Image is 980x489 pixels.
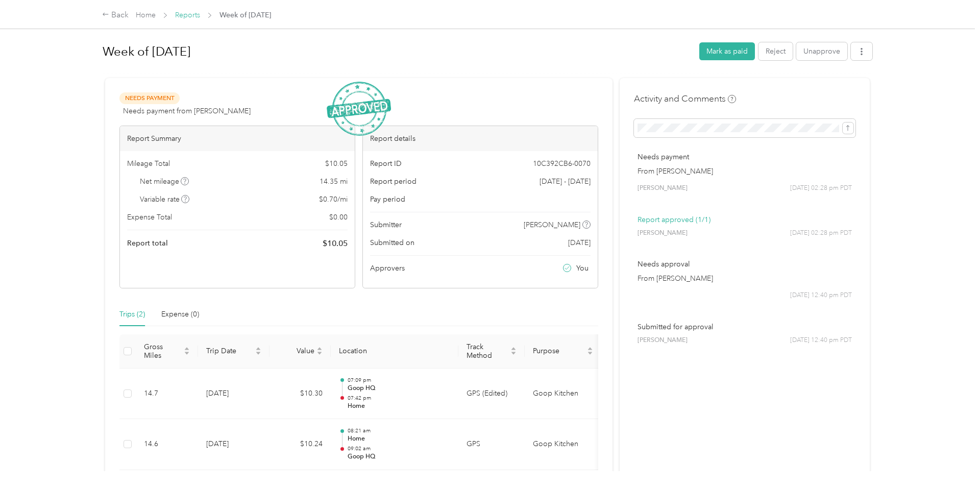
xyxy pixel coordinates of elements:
[758,42,793,60] button: Reject
[348,395,451,402] p: 07:42 pm
[363,126,598,151] div: Report details
[127,212,172,223] span: Expense Total
[533,158,591,169] span: 10C392CB6-0070
[790,336,852,345] span: [DATE] 12:40 pm PDT
[348,384,451,393] p: Goop HQ
[348,377,451,384] p: 07:09 pm
[533,347,585,355] span: Purpose
[119,92,180,104] span: Needs Payment
[699,42,755,60] button: Mark as paid
[634,92,736,105] h4: Activity and Comments
[102,9,129,21] div: Back
[458,369,525,420] td: GPS (Edited)
[923,432,980,489] iframe: Everlance-gr Chat Button Frame
[540,176,591,187] span: [DATE] - [DATE]
[119,309,145,320] div: Trips (2)
[568,237,591,248] span: [DATE]
[136,419,198,470] td: 14.6
[175,11,200,19] a: Reports
[316,346,323,352] span: caret-up
[638,184,688,193] span: [PERSON_NAME]
[140,176,189,187] span: Net mileage
[370,176,416,187] span: Report period
[206,347,253,355] span: Trip Date
[323,237,348,250] span: $ 10.05
[370,194,405,205] span: Pay period
[278,347,314,355] span: Value
[136,334,198,369] th: Gross Miles
[184,346,190,352] span: caret-up
[255,350,261,356] span: caret-down
[198,334,269,369] th: Trip Date
[120,126,355,151] div: Report Summary
[370,237,414,248] span: Submitted on
[790,184,852,193] span: [DATE] 02:28 pm PDT
[331,334,458,369] th: Location
[320,176,348,187] span: 14.35 mi
[161,309,199,320] div: Expense (0)
[510,346,517,352] span: caret-up
[316,350,323,356] span: caret-down
[638,166,852,177] p: From [PERSON_NAME]
[144,343,182,360] span: Gross Miles
[525,419,601,470] td: Goop Kitchen
[140,194,190,205] span: Variable rate
[348,434,451,444] p: Home
[790,229,852,238] span: [DATE] 02:28 pm PDT
[348,445,451,452] p: 09:02 am
[198,369,269,420] td: [DATE]
[255,346,261,352] span: caret-up
[458,334,525,369] th: Track Method
[370,219,402,230] span: Submitter
[587,346,593,352] span: caret-up
[370,263,405,274] span: Approvers
[525,334,601,369] th: Purpose
[123,106,251,116] span: Needs payment from [PERSON_NAME]
[127,238,168,249] span: Report total
[329,212,348,223] span: $ 0.00
[198,419,269,470] td: [DATE]
[638,273,852,284] p: From [PERSON_NAME]
[790,291,852,300] span: [DATE] 12:40 pm PDT
[467,343,508,360] span: Track Method
[638,152,852,162] p: Needs payment
[525,369,601,420] td: Goop Kitchen
[638,322,852,332] p: Submitted for approval
[269,419,331,470] td: $10.24
[524,219,580,230] span: [PERSON_NAME]
[184,350,190,356] span: caret-down
[638,336,688,345] span: [PERSON_NAME]
[103,39,692,64] h1: Week of August 25 2025
[458,419,525,470] td: GPS
[638,214,852,225] p: Report approved (1/1)
[325,158,348,169] span: $ 10.05
[638,259,852,270] p: Needs approval
[510,350,517,356] span: caret-down
[348,427,451,434] p: 08:21 am
[269,334,331,369] th: Value
[136,11,156,19] a: Home
[587,350,593,356] span: caret-down
[796,42,847,60] button: Unapprove
[136,369,198,420] td: 14.7
[269,369,331,420] td: $10.30
[576,263,589,274] span: You
[319,194,348,205] span: $ 0.70 / mi
[348,402,451,411] p: Home
[327,82,391,136] img: ApprovedStamp
[370,158,402,169] span: Report ID
[348,452,451,461] p: Goop HQ
[638,229,688,238] span: [PERSON_NAME]
[219,10,271,20] span: Week of [DATE]
[127,158,170,169] span: Mileage Total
